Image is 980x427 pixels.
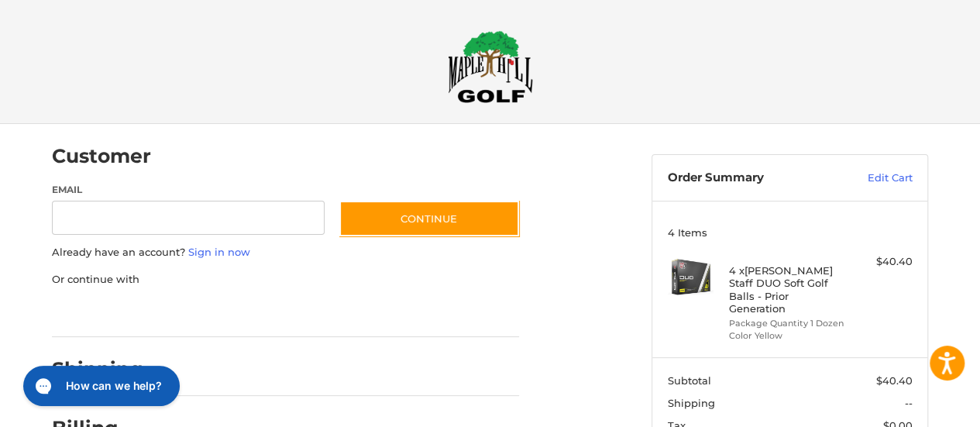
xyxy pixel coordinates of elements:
iframe: PayPal-paylater [178,302,294,322]
h3: 4 Items [668,226,913,239]
h4: 4 x [PERSON_NAME] Staff DUO Soft Golf Balls - Prior Generation [729,264,848,315]
img: Maple Hill Golf [448,30,533,103]
a: Edit Cart [834,170,913,186]
div: $40.40 [851,254,913,270]
p: Already have an account? [52,245,519,260]
li: Package Quantity 1 Dozen [729,317,848,330]
button: Continue [339,201,519,236]
li: Color Yellow [729,329,848,343]
h3: Order Summary [668,170,834,186]
label: Email [52,183,325,197]
span: $40.40 [876,374,913,387]
span: Subtotal [668,374,711,387]
p: Or continue with [52,272,519,288]
iframe: PayPal-paypal [47,302,163,322]
iframe: PayPal-venmo [310,302,426,322]
h2: Customer [52,144,151,168]
iframe: Gorgias live chat messenger [15,360,184,412]
a: Sign in now [188,246,250,258]
h2: Shipping [52,357,143,381]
